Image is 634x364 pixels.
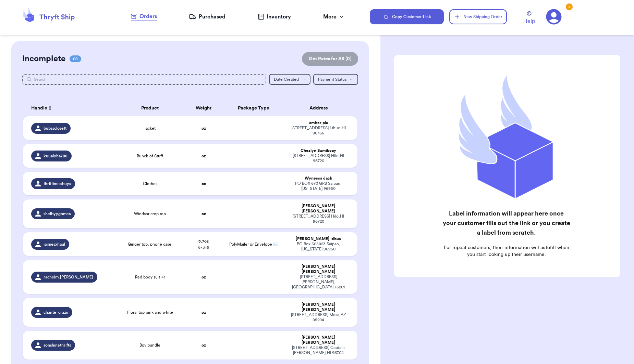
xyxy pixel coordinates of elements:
[288,126,349,136] div: [STREET_ADDRESS] Lihue , HI 96766
[145,126,156,131] span: jacket
[546,9,562,25] a: 3
[44,274,93,280] span: rachelm.[PERSON_NAME]
[288,153,349,164] div: [STREET_ADDRESS] Hilo , HI 96720
[258,13,291,21] a: Inventory
[288,264,349,274] div: [PERSON_NAME] [PERSON_NAME]
[22,53,65,64] h2: Incomplete
[288,302,349,312] div: [PERSON_NAME] [PERSON_NAME]
[288,214,349,224] div: [STREET_ADDRESS] Hilo , HI 96720
[198,239,209,243] strong: 3.7 oz
[202,126,206,130] strong: oz
[313,74,358,85] button: Payment Status
[161,275,165,279] span: + 1
[449,9,507,24] button: New Shipping Order
[274,77,299,81] span: Date Created
[117,100,183,116] th: Product
[288,335,349,345] div: [PERSON_NAME] [PERSON_NAME]
[288,274,349,290] div: [STREET_ADDRESS] [PERSON_NAME] , [GEOGRAPHIC_DATA] 76201
[189,13,225,21] a: Purchased
[442,209,571,237] h2: Label information will appear here once your customer fills out the link or you create a label fr...
[22,74,266,85] input: Search
[523,11,535,25] a: Help
[44,242,65,247] span: jaimesxhaul
[288,204,349,214] div: [PERSON_NAME] [PERSON_NAME]
[302,52,358,66] button: Get Rates for All (0)
[202,310,206,314] strong: oz
[47,104,53,112] button: Sort ascending
[288,176,349,181] div: Wynessa Jack
[143,181,157,186] span: Clothes
[288,312,349,323] div: [STREET_ADDRESS] Mesa , AZ 85204
[202,154,206,158] strong: oz
[70,55,81,62] span: 08
[44,153,68,159] span: kuualoha788
[288,120,349,126] div: amber pia
[566,3,573,10] div: 3
[131,12,157,21] a: Orders
[183,100,223,116] th: Weight
[284,100,357,116] th: Address
[224,100,284,116] th: Package Type
[135,274,165,280] span: Red body suit
[44,126,66,131] span: bubssclosett
[323,13,345,21] div: More
[134,211,166,217] span: Windsor crop top
[288,148,349,153] div: Chezlyn Sumibcay
[288,181,349,191] div: PO BOX 670 GRB Saipan , [US_STATE] 96950
[31,105,47,112] span: Handle
[370,9,444,24] button: Copy Customer Link
[44,181,71,186] span: thriftinessbuys
[128,242,172,247] span: Ginger top, phone case.
[127,310,173,315] span: Floral top pink and white
[202,182,206,186] strong: oz
[442,244,571,258] p: For repeat customers, their information will autofill when you start looking up their username.
[139,342,160,348] span: Boy bundle
[44,310,68,315] span: chante_crazii
[288,345,349,355] div: [STREET_ADDRESS] Captain [PERSON_NAME] , HI 96704
[131,12,157,21] div: Orders
[318,77,346,81] span: Payment Status
[288,242,349,252] div: PO Box 505823 Saipan , [US_STATE] 96950
[288,236,349,242] div: [PERSON_NAME] Itibus
[44,211,71,217] span: shelbyygomes
[44,342,71,348] span: sonshinethrifts
[523,17,535,25] span: Help
[202,212,206,216] strong: oz
[198,245,209,249] span: 6 x 3 x 9
[202,275,206,279] strong: oz
[269,74,310,85] button: Date Created
[202,343,206,347] strong: oz
[229,242,278,246] span: PolyMailer or Envelope ✉️
[137,153,163,159] span: Bunch of Stuff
